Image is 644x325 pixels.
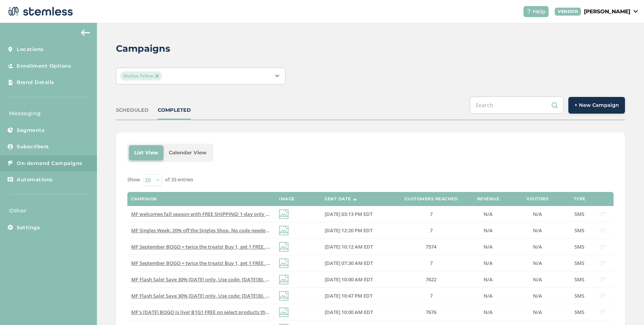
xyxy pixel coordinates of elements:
[397,293,465,299] label: 7
[131,197,157,201] label: Campaign
[484,211,493,217] span: N/A
[511,227,564,234] label: N/A
[473,244,503,250] label: N/A
[430,292,433,299] span: 7
[131,260,436,266] span: MF September BOGO = twice the treats! Buy 1, get 1 FREE. Ends 9/22. Use code: BOGOSEP. Order befo...
[155,74,159,78] img: icon-close-accent-8a337256.svg
[325,260,373,266] span: [DATE] 07:30 AM EDT
[6,4,73,19] img: logo-dark-0685b13c.svg
[568,97,625,114] button: + New Campaign
[555,8,581,16] div: VENDOR
[131,227,271,234] label: MF Singles Week: 20% off the Singles Shop. No code needed, ends Sept 29. Tap link below to order!...
[477,197,500,201] label: Revenue
[572,260,587,266] label: SMS
[473,309,503,315] label: N/A
[572,293,587,299] label: SMS
[606,289,644,325] iframe: Chat Widget
[572,227,587,234] label: SMS
[397,227,465,234] label: 7
[511,309,564,315] label: N/A
[574,211,584,217] span: SMS
[131,309,271,315] label: MF's Labor Day BOGO is live! B1G1 FREE on select products thru 9/2. Shop now below! Reply END to ...
[426,243,436,250] span: 7574
[131,211,271,217] label: MF welcomes fall season with FREE SHIPPING! 1-day only ends 9/24. CODE: FREEFALL25 Order online @...
[131,211,445,217] span: MF welcomes fall season with FREE SHIPPING! 1-day only ends 9/24. CODE: FREEFALL25 Order online @...
[527,197,549,201] label: Visitors
[17,127,44,134] span: Segments
[325,243,373,250] span: [DATE] 10:12 AM EDT
[325,227,389,234] label: 09/23/2025 12:20 PM EDT
[131,292,391,299] span: MF Flash Sale! Save 30% [DATE] only. Use code: [DATE]30. Ends [DATE] 10am EST. Shop now! Reply EN...
[279,275,289,284] img: icon-img-d887fa0c.svg
[325,276,389,283] label: 09/06/2025 10:00 AM EDT
[430,260,433,266] span: 7
[574,227,584,234] span: SMS
[116,42,170,55] h2: Campaigns
[511,276,564,283] label: N/A
[279,226,289,235] img: icon-img-d887fa0c.svg
[533,8,546,16] span: Help
[325,276,373,283] span: [DATE] 10:00 AM EDT
[131,309,370,315] span: MF's [DATE] BOGO is live! B1G1 FREE on select products thru 9/2. Shop now below! Reply END to cancel
[533,211,542,217] span: N/A
[116,106,149,114] div: SCHEDULED
[572,276,587,283] label: SMS
[17,224,40,231] span: Settings
[17,62,71,70] span: Enrollment Options
[473,293,503,299] label: N/A
[17,79,54,86] span: Brand Details
[325,211,373,217] span: [DATE] 03:13 PM EDT
[131,260,271,266] label: MF September BOGO = twice the treats! Buy 1, get 1 FREE. Ends 9/22. Use code: BOGOSEP. Order befo...
[511,293,564,299] label: N/A
[17,176,53,184] span: Automations
[533,276,542,283] span: N/A
[574,292,584,299] span: SMS
[120,71,162,81] span: Mellow Fellow
[325,197,351,201] label: Sent Date
[574,243,584,250] span: SMS
[574,101,619,109] span: + New Campaign
[81,30,90,36] img: icon-arrow-back-accent-c549486e.svg
[131,244,271,250] label: MF September BOGO = twice the treats! Buy 1, get 1 FREE. Ends 9/22. Use code: BOGOSEP. Order befo...
[325,211,389,217] label: 09/23/2025 03:13 PM EDT
[325,260,389,266] label: 09/19/2025 07:30 AM EDT
[131,243,436,250] span: MF September BOGO = twice the treats! Buy 1, get 1 FREE. Ends 9/22. Use code: BOGOSEP. Order befo...
[533,227,542,234] span: N/A
[17,143,49,151] span: Subscribers
[325,227,373,234] span: [DATE] 12:20 PM EDT
[353,198,357,200] img: icon-sort-1e1d7615.svg
[127,176,140,184] label: Show
[511,211,564,217] label: N/A
[473,211,503,217] label: N/A
[129,145,163,160] li: List View
[279,258,289,268] img: icon-img-d887fa0c.svg
[397,244,465,250] label: 7574
[279,197,295,201] label: Image
[473,276,503,283] label: N/A
[473,227,503,234] label: N/A
[17,46,44,53] span: Locations
[17,160,82,167] span: On-demand Campaigns
[404,197,458,201] label: Customers Reached
[473,260,503,266] label: N/A
[279,209,289,219] img: icon-img-d887fa0c.svg
[574,260,584,266] span: SMS
[165,176,193,184] label: of 33 entries
[158,106,191,114] div: COMPLETED
[397,260,465,266] label: 7
[325,293,389,299] label: 09/05/2025 10:47 PM EDT
[131,276,271,283] label: MF Flash Sale! Save 30% today only. Use code: SATURDAY30. Ends 9/7 @ 10am EST. Shop now! Reply EN...
[279,242,289,252] img: icon-img-d887fa0c.svg
[279,308,289,317] img: icon-img-d887fa0c.svg
[484,260,493,266] span: N/A
[325,292,373,299] span: [DATE] 10:47 PM EDT
[484,227,493,234] span: N/A
[470,97,564,114] input: Search
[533,292,542,299] span: N/A
[484,292,493,299] span: N/A
[533,260,542,266] span: N/A
[325,309,389,315] label: 08/29/2025 10:00 AM EDT
[426,309,436,315] span: 7676
[527,9,531,14] img: icon-help-white-03924b79.svg
[511,260,564,266] label: N/A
